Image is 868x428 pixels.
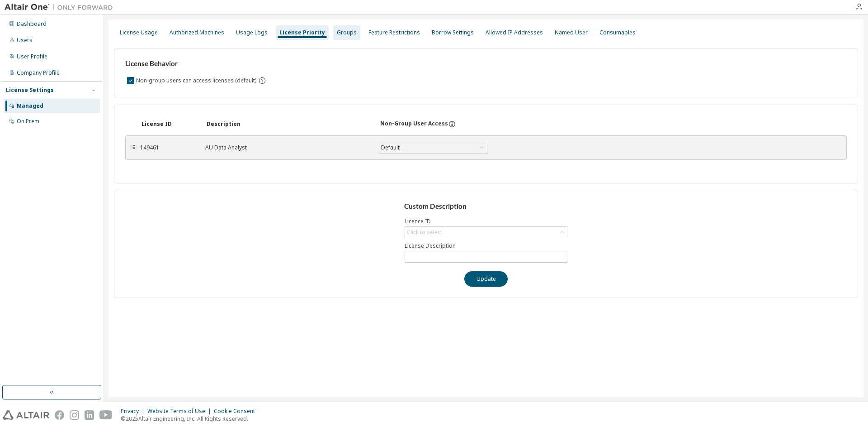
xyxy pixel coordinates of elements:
[5,3,118,12] img: Altair One
[55,410,64,420] img: facebook.svg
[17,102,43,110] div: Managed
[405,227,567,238] div: Click to select
[17,118,39,125] div: On Prem
[214,408,260,415] div: Cookie Consent
[236,29,268,36] div: Usage Logs
[432,29,474,36] div: Borrow Settings
[3,410,49,420] img: altair_logo.svg
[6,87,54,94] div: License Settings
[85,410,94,420] img: linkedin.svg
[337,29,357,36] div: Groups
[121,408,147,415] div: Privacy
[380,143,401,153] div: Default
[486,29,543,36] div: Allowed IP Addresses
[17,69,60,77] div: Company Profile
[407,229,442,236] div: Click to select
[121,415,260,423] p: © 2025 Altair Engineering, Inc. All Rights Reserved.
[99,410,113,420] img: youtube.svg
[207,120,369,128] div: Description
[17,20,47,28] div: Dashboard
[464,271,508,287] button: Update
[125,59,265,68] h3: License Behavior
[136,75,258,86] label: Non-group users can access licenses (default)
[147,408,214,415] div: Website Terms of Use
[380,120,448,128] div: Non-Group User Access
[120,29,158,36] div: License Usage
[70,410,79,420] img: instagram.svg
[368,29,420,36] div: Feature Restrictions
[258,77,266,85] svg: By default any user not assigned to any group can access any license. Turn this setting off to di...
[131,144,137,151] div: ⠿
[17,53,47,60] div: User Profile
[279,29,325,36] div: License Priority
[170,29,224,36] div: Authorized Machines
[205,144,368,151] div: AU Data Analyst
[140,144,194,151] div: 149461
[599,29,636,36] div: Consumables
[142,120,196,128] div: License ID
[555,29,588,36] div: Named User
[405,218,567,225] label: Licence ID
[404,202,568,211] h3: Custom Description
[379,142,487,153] div: Default
[405,242,567,250] label: License Description
[17,37,33,44] div: Users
